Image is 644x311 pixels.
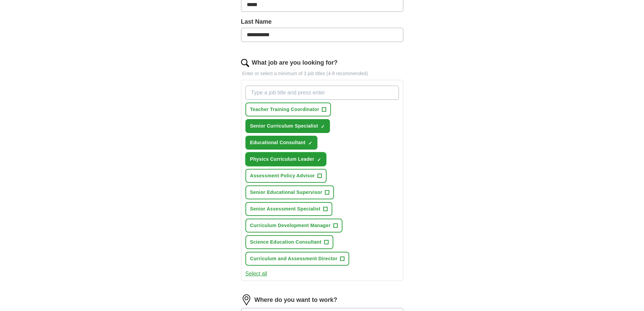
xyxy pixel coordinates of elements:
[245,152,326,166] button: Physics Curriculum Leader✓
[321,124,325,129] span: ✓
[250,189,323,196] span: Senior Educational Supervisor
[241,70,403,77] p: Enter or select a minimum of 3 job titles (4-8 recommended)
[250,255,338,262] span: Curriculum and Assessment Director
[250,239,321,246] span: Science Education Consultant
[245,119,330,133] button: Senior Curriculum Specialist✓
[245,219,342,232] button: Curriculum Development Manager
[245,86,399,100] input: Type a job title and press enter
[245,270,267,278] button: Select all
[245,136,317,150] button: Educational Consultant✓
[250,172,315,179] span: Assessment Policy Advisor
[250,156,314,163] span: Physics Curriculum Leader
[245,103,331,116] button: Teacher Training Coordinator
[245,185,334,199] button: Senior Educational Supervisor
[250,139,306,146] span: Educational Consultant
[317,157,321,162] span: ✓
[250,222,331,229] span: Curriculum Development Manager
[241,59,249,67] img: search.png
[250,106,319,113] span: Teacher Training Coordinator
[250,205,320,213] span: Senior Assessment Specialist
[245,169,327,183] button: Assessment Policy Advisor
[252,58,338,67] label: What job are you looking for?
[241,17,403,26] label: Last Name
[245,252,350,266] button: Curriculum and Assessment Director
[245,235,333,249] button: Science Education Consultant
[250,123,318,130] span: Senior Curriculum Specialist
[255,295,337,305] label: Where do you want to work?
[308,140,312,146] span: ✓
[245,202,332,216] button: Senior Assessment Specialist
[241,294,252,305] img: location.png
